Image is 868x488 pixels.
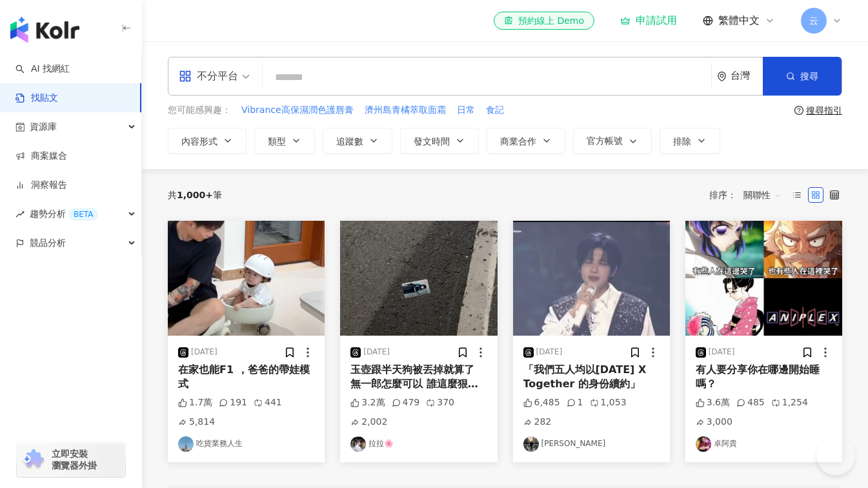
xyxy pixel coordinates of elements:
[500,136,536,147] span: 商業合作
[731,70,763,81] div: 台灣
[573,128,652,154] button: 官方帳號
[30,199,98,229] span: 趨勢分析
[800,71,818,81] span: 搜尋
[15,63,70,76] a: searchAI 找網紅
[494,12,594,30] a: 預約線上 Demo
[513,221,670,336] img: post-image
[21,449,46,470] img: chrome extension
[457,104,475,117] span: 日常
[15,179,67,192] a: 洞察報告
[456,103,476,117] button: 日常
[392,396,420,409] div: 479
[523,363,660,392] div: 「我們五人均以[DATE] X Together 的身份續約」
[590,396,627,409] div: 1,053
[336,136,363,147] span: 追蹤數
[364,103,447,117] button: 濟州島青橘萃取面霜
[350,436,487,452] a: KOL Avatar拉拉🌸
[254,396,282,409] div: 441
[30,229,66,258] span: 競品分析
[660,128,720,154] button: 排除
[620,14,677,27] a: 申請試用
[673,136,691,147] span: 排除
[809,14,818,28] span: 云
[587,136,623,146] span: 官方帳號
[717,72,727,81] span: environment
[763,57,842,96] button: 搜尋
[523,396,560,409] div: 6,485
[685,221,842,336] img: post-image
[340,221,497,336] img: post-image
[426,396,454,409] div: 370
[567,396,583,409] div: 1
[523,436,660,452] a: KOL Avatar[PERSON_NAME]
[696,416,732,429] div: 3,000
[168,128,247,154] button: 內容形式
[709,185,789,205] div: 排序：
[168,104,231,117] span: 您可能感興趣：
[178,436,314,452] a: KOL Avatar吃貨業務人生
[487,128,565,154] button: 商業合作
[241,103,354,117] button: Vibrance高保濕潤色護唇膏
[743,185,782,205] span: 關聯性
[350,436,366,452] img: KOL Avatar
[414,136,450,147] span: 發文時間
[696,436,711,452] img: KOL Avatar
[15,92,58,105] a: 找貼文
[696,396,730,409] div: 3.6萬
[523,436,539,452] img: KOL Avatar
[365,104,446,117] span: 濟州島青橘萃取面霜
[350,363,487,392] div: 玉壺跟半天狗被丟掉就算了 無一郎怎麼可以 誰這麼狠心😢
[17,442,125,477] a: chrome extension立即安裝 瀏覽器外掛
[191,347,217,358] div: [DATE]
[168,221,325,336] img: post-image
[241,104,354,117] span: Vibrance高保濕潤色護唇膏
[350,416,387,429] div: 2,002
[816,436,855,475] iframe: Help Scout Beacon - Open
[178,436,194,452] img: KOL Avatar
[15,210,25,219] span: rise
[168,190,222,200] div: 共 筆
[177,190,213,200] span: 1,000+
[696,363,832,392] div: 有人要分享你在哪邊開始睡嗎？
[323,128,392,154] button: 追蹤數
[806,105,842,116] div: 搜尋指引
[52,448,97,471] span: 立即安裝 瀏覽器外掛
[485,103,505,117] button: 食記
[15,150,67,163] a: 商案媒合
[363,347,390,358] div: [DATE]
[179,66,238,86] div: 不分平台
[219,396,247,409] div: 191
[179,70,192,83] span: appstore
[523,416,552,429] div: 282
[486,104,504,117] span: 食記
[400,128,479,154] button: 發文時間
[771,396,808,409] div: 1,254
[504,14,584,27] div: 預約線上 Demo
[709,347,735,358] div: [DATE]
[178,416,215,429] div: 5,814
[178,363,314,392] div: 在家也能F1 ，爸爸的帶娃模式
[268,136,286,147] span: 類型
[30,112,57,141] span: 資源庫
[736,396,765,409] div: 485
[181,136,217,147] span: 內容形式
[696,436,832,452] a: KOL Avatar卓阿貴
[794,106,803,115] span: question-circle
[254,128,315,154] button: 類型
[718,14,760,28] span: 繁體中文
[68,208,98,221] div: BETA
[536,347,563,358] div: [DATE]
[350,396,385,409] div: 3.2萬
[10,17,79,43] img: logo
[178,396,212,409] div: 1.7萬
